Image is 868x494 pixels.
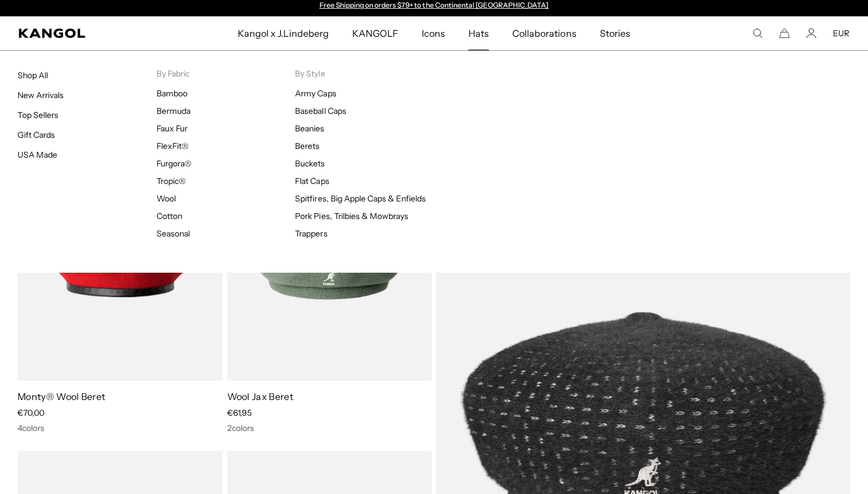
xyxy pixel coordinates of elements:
[295,123,324,134] a: Beanies
[341,16,410,50] a: KANGOLF
[227,423,432,433] div: 2 colors
[18,408,44,418] span: €70,00
[501,16,588,50] a: Collaborations
[457,16,501,50] a: Hats
[18,90,64,100] a: New Arrivals
[752,28,763,39] summary: Search here
[295,193,426,204] a: Spitfires, Big Apple Caps & Enfields
[157,88,188,99] a: Bamboo
[588,16,642,50] a: Stories
[226,16,341,50] a: Kangol x J.Lindeberg
[157,211,182,221] a: Cotton
[157,176,186,186] a: Tropic®
[157,228,190,239] a: Seasonal
[779,28,790,39] button: Cart
[833,28,849,39] button: EUR
[352,16,398,50] span: KANGOLF
[227,408,252,418] span: €61,95
[295,158,325,169] a: Buckets
[18,423,223,433] div: 4 colors
[238,16,329,50] span: Kangol x J.Lindeberg
[295,176,329,186] a: Flat Caps
[157,193,176,204] a: Wool
[468,16,489,50] span: Hats
[295,228,327,239] a: Trappers
[18,391,105,402] a: Monty® Wool Beret
[19,29,157,38] a: Kangol
[422,16,445,50] span: Icons
[314,1,554,11] div: 1 of 2
[806,28,817,39] a: Account
[295,141,320,151] a: Berets
[227,391,293,402] a: Wool Jax Beret
[157,141,189,151] a: FlexFit®
[157,123,188,134] a: Faux Fur
[157,158,192,169] a: Furgora®
[295,88,336,99] a: Army Caps
[410,16,457,50] a: Icons
[512,16,576,50] span: Collaborations
[295,106,346,116] a: Baseball Caps
[157,68,296,79] p: By Fabric
[18,110,58,120] a: Top Sellers
[314,1,554,11] div: Announcement
[18,130,55,140] a: Gift Cards
[18,70,48,81] a: Shop All
[18,149,57,160] a: USA Made
[295,211,408,221] a: Pork Pies, Trilbies & Mowbrays
[320,1,549,9] a: Free Shipping on orders $79+ to the Continental [GEOGRAPHIC_DATA]
[295,68,434,79] p: By Style
[157,106,190,116] a: Bermuda
[600,16,630,50] span: Stories
[314,1,554,11] slideshow-component: Announcement bar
